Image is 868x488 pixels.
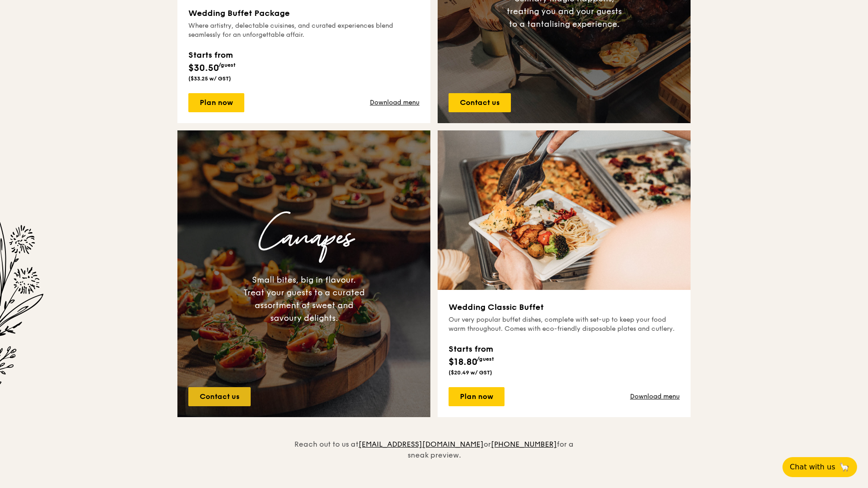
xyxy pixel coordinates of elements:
img: grain-wedding-classic-buffet-thumbnail.jpg [438,130,691,290]
button: Chat with us🦙 [782,457,857,477]
a: [PHONE_NUMBER] [491,440,557,448]
div: Reach out to us at or for a sneak preview. [288,417,580,461]
div: Our very popular buffet dishes, complete with set-up to keep your food warm throughout. Comes wit... [449,315,680,334]
a: Plan now [188,93,244,112]
h3: Wedding Buffet Package [188,7,419,20]
div: ($33.25 w/ GST) [188,75,236,82]
a: Contact us [449,93,511,112]
span: Chat with us [790,462,835,473]
span: 🦙 [839,462,850,473]
div: Small bites, big in flavour. Treat your guests to a curated assortment of sweet and savoury delig... [243,274,365,324]
a: Plan now [449,387,505,406]
div: Where artistry, delectable cuisines, and curated experiences blend seamlessly for an unforgettabl... [188,21,419,40]
a: Contact us [188,387,251,406]
div: $30.50 [188,49,236,75]
h3: Wedding Classic Buffet [449,301,680,314]
a: Download menu [630,392,680,401]
span: /guest [218,62,236,68]
div: ($20.49 w/ GST) [449,369,494,376]
a: Download menu [370,98,419,107]
div: $18.80 [449,343,494,369]
a: [EMAIL_ADDRESS][DOMAIN_NAME] [358,440,484,448]
div: Starts from [188,49,236,61]
h3: Canapes [185,209,423,266]
div: Starts from [449,343,494,355]
span: /guest [477,356,494,362]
